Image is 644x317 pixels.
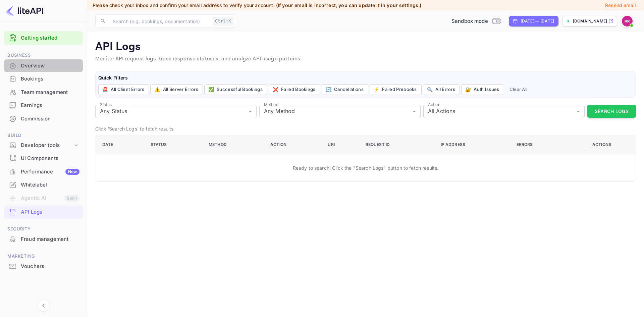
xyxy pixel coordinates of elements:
[21,34,79,42] a: Getting started
[38,300,50,312] button: Collapse navigation
[213,17,233,25] div: Ctrl+K
[208,86,214,94] span: ✅
[4,206,83,218] a: API Logs
[374,86,379,94] span: ⚡
[507,84,530,95] button: Clear All
[203,135,265,154] th: Method
[569,135,636,154] th: Actions
[98,84,149,95] button: 🚨All Client Errors
[4,140,83,151] div: Developer tools
[465,86,471,94] span: 🔐
[4,99,83,112] div: Earnings
[21,115,79,123] div: Commission
[449,17,503,25] div: Switch to Production mode
[4,178,83,192] div: Whitelabel
[93,2,275,8] span: Please check your inbox and confirm your email address to verify your account.
[95,105,257,118] div: Any Status
[95,40,636,54] p: API Logs
[265,135,322,154] th: Action
[21,75,79,83] div: Bookings
[326,86,331,94] span: 🔄
[4,112,83,125] div: Commission
[622,16,633,27] img: Hugo Ruano
[95,125,636,132] p: Click 'Search Logs' to fetch results
[21,263,79,270] div: Vouchers
[428,102,440,107] label: Action
[21,168,79,176] div: Performance
[276,2,422,8] span: (If your email is incorrect, you can update it in your settings.)
[461,84,504,95] button: 🔐Auth Issues
[65,169,79,175] div: New
[521,18,554,24] div: [DATE] — [DATE]
[21,235,79,243] div: Fraud management
[4,72,83,86] div: Bookings
[259,105,421,118] div: Any Method
[322,135,360,154] th: URI
[4,178,83,191] a: Whitelabel
[322,84,368,95] button: 🔄Cancellations
[21,89,79,96] div: Team management
[98,74,633,82] h6: Quick Filters
[4,72,83,85] a: Bookings
[150,84,203,95] button: ⚠️All Server Errors
[96,135,145,154] th: Date
[573,18,607,24] p: [DOMAIN_NAME]
[4,86,83,98] a: Team management
[5,5,43,16] img: LiteAPI logo
[4,260,83,273] div: Vouchers
[102,86,108,94] span: 🚨
[4,165,83,178] div: PerformanceNew
[4,206,83,219] div: API Logs
[109,14,210,28] input: Search (e.g. bookings, documentation)
[435,135,511,154] th: IP Address
[587,105,636,118] button: Search Logs
[4,152,83,165] div: UI Components
[4,31,83,45] div: Getting started
[4,59,83,72] div: Overview
[21,208,79,216] div: API Logs
[4,165,83,178] a: PerformanceNew
[4,52,83,59] span: Business
[370,84,422,95] button: ⚡Failed Prebooks
[360,135,435,154] th: Request ID
[4,59,83,72] a: Overview
[293,164,439,171] p: Ready to search! Click the "Search Logs" button to fetch results.
[4,253,83,260] span: Marketing
[4,233,83,245] a: Fraud management
[145,135,203,154] th: Status
[269,84,320,95] button: ❌Failed Bookings
[204,84,267,95] button: ✅Successful Bookings
[4,112,83,125] a: Commission
[273,86,278,94] span: ❌
[451,17,488,25] span: Sandbox mode
[509,16,558,27] div: Click to change the date range period
[423,84,460,95] button: 🔍All Errors
[95,55,636,63] p: Monitor API request logs, track response statuses, and analyze API usage patterns.
[21,102,79,109] div: Earnings
[4,99,83,111] a: Earnings
[4,225,83,233] span: Security
[605,2,636,9] p: Resend email
[100,102,112,107] label: Status
[4,86,83,99] div: Team management
[264,102,278,107] label: Method
[154,86,160,94] span: ⚠️
[21,155,79,162] div: UI Components
[4,132,83,139] span: Build
[427,86,433,94] span: 🔍
[21,62,79,70] div: Overview
[21,142,73,149] div: Developer tools
[423,105,585,118] div: All Actions
[21,181,79,189] div: Whitelabel
[4,152,83,164] a: UI Components
[511,135,569,154] th: Errors
[4,233,83,246] div: Fraud management
[4,260,83,272] a: Vouchers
